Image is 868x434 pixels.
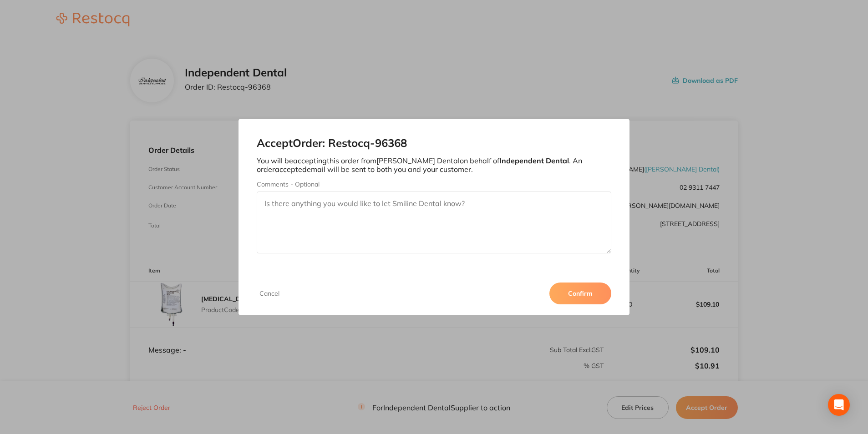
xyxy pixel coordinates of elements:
[499,156,569,165] b: Independent Dental
[257,137,611,150] h2: Accept Order: Restocq- 96368
[257,181,611,188] label: Comments - Optional
[257,289,282,298] button: Cancel
[257,156,611,173] p: You will be accepting this order from [PERSON_NAME] Dental on behalf of . An order accepted email...
[828,394,850,416] div: Open Intercom Messenger
[549,283,611,304] button: Confirm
